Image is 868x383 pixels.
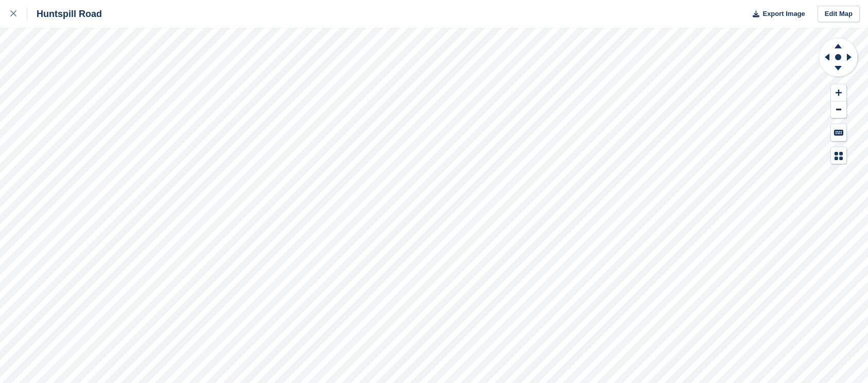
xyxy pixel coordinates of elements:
[831,84,846,101] button: Zoom In
[831,147,846,164] button: Map Legend
[762,9,805,19] span: Export Image
[831,101,846,118] button: Zoom Out
[831,124,846,141] button: Keyboard Shortcuts
[747,6,805,23] button: Export Image
[818,6,860,23] a: Edit Map
[27,8,102,20] div: Huntspill Road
